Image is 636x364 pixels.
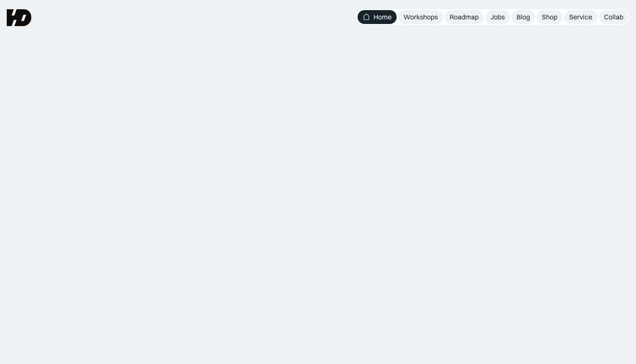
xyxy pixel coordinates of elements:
[604,13,623,21] div: Collab
[569,13,592,21] div: Service
[599,10,628,24] a: Collab
[374,13,392,21] div: Home
[517,13,530,21] div: Blog
[511,10,535,24] a: Blog
[485,10,510,24] a: Jobs
[537,10,562,24] a: Shop
[490,13,505,21] div: Jobs
[564,10,597,24] a: Service
[445,10,484,24] a: Roadmap
[398,10,443,24] a: Workshops
[358,10,397,24] a: Home
[450,13,479,21] div: Roadmap
[542,13,557,21] div: Shop
[403,13,438,21] div: Workshops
